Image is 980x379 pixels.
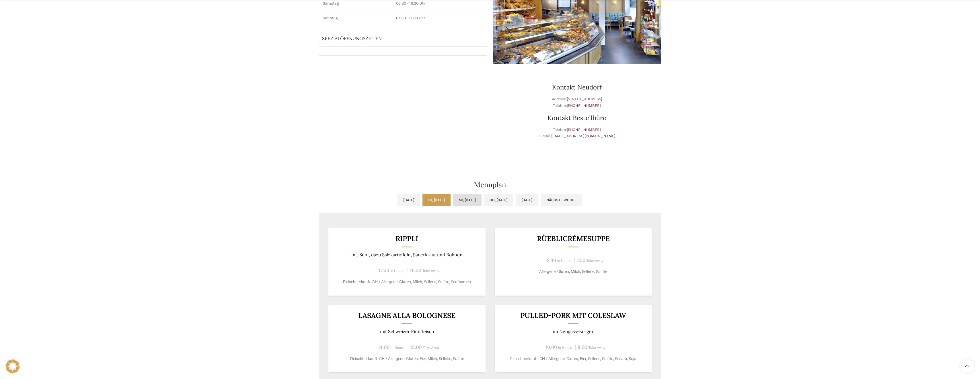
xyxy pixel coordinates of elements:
[319,181,661,188] h2: Menuplan
[410,344,422,350] span: 13.00
[391,346,405,350] span: In-House
[323,15,389,21] p: Sonntag
[960,359,974,373] a: Scroll to top button
[493,84,661,90] h3: Kontakt Neudorf
[558,346,572,350] span: In-House
[493,127,661,140] p: Telefon: E-Mail:
[578,344,587,350] span: 9.00
[335,356,478,362] p: Fleischherkunft: CH / Allergene: Gluten, Eier, Milch, Sellerie, Sulfite
[567,127,601,132] a: [PHONE_NUMBER]
[557,259,571,263] span: In-House
[589,346,605,350] span: Take-Away
[493,115,661,121] h3: Kontakt Bestellbüro
[322,35,468,42] p: Spezialöffnungszeiten
[398,194,420,206] a: [DATE]
[502,235,645,242] h3: Rüeblicrémesuppe
[335,252,478,257] p: mit Senf, dazu Salzkartoffeln, Sauerkraut und Bohnen
[422,194,451,206] a: Di, [DATE]
[577,257,585,263] span: 7.50
[502,329,645,334] p: im Neugass-Burger
[422,269,439,273] span: Take-Away
[423,346,440,350] span: Take-Away
[410,267,421,273] span: 16.50
[335,279,478,285] p: Fleischherkunft: CH / Allergene: Gluten, Milch, Sellerie, Sulfite, Senfsamen
[390,269,404,273] span: In-House
[516,194,538,206] a: [DATE]
[545,344,557,350] span: 10.00
[319,70,487,156] iframe: schwyter martinsbruggstrasse
[587,259,603,263] span: Take-Away
[567,103,601,108] a: [PHONE_NUMBER]
[484,194,513,206] a: Do, [DATE]
[396,1,484,6] p: 06:30 - 16:30 Uhr
[335,329,478,334] p: mit Schweizer Rindfleisch
[453,194,482,206] a: Mi, [DATE]
[335,235,478,242] h3: Rippli
[378,344,389,350] span: 14.00
[493,96,661,109] p: Adresse: Telefon:
[379,267,389,273] span: 17.50
[502,312,645,319] h3: Pulled-Pork mit Coleslaw
[502,269,645,275] p: Allergene: Gluten, Milch, Sellerie, Sulfite
[551,134,615,138] a: [EMAIL_ADDRESS][DOMAIN_NAME]
[335,312,478,319] h3: LASAGNE ALLA BOLOGNESE
[323,1,389,6] p: Samstag
[502,356,645,362] p: Fleischherkunft: CH / Allergene: Gluten, Eier, Sellerie, Sulfite, Sesam, Soja
[567,97,602,101] a: [STREET_ADDRESS]
[396,15,484,21] p: 07:30 - 17:00 Uhr
[541,194,582,206] a: Nächste Woche
[547,257,556,263] span: 8.30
